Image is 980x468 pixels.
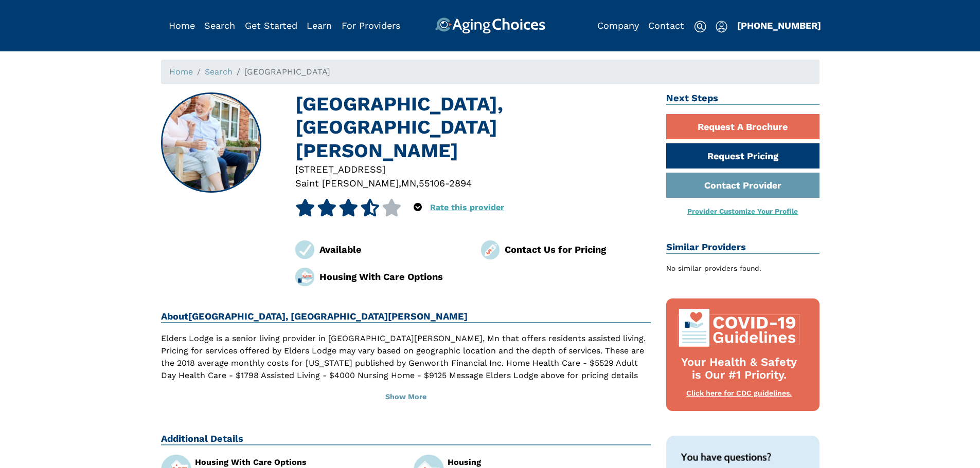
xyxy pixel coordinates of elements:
[342,20,400,31] a: For Providers
[666,263,819,274] div: No similar providers found.
[161,332,651,394] p: Elders Lodge is a senior living provider in [GEOGRAPHIC_DATA][PERSON_NAME], Mn that offers reside...
[162,93,260,192] img: Elders Lodge, Saint Paul MN
[295,162,651,176] div: [STREET_ADDRESS]
[295,92,651,162] h1: [GEOGRAPHIC_DATA], [GEOGRAPHIC_DATA][PERSON_NAME]
[666,241,819,254] h2: Similar Providers
[416,178,419,189] span: ,
[169,20,195,31] a: Home
[687,207,798,215] a: Provider Customize Your Profile
[161,60,819,84] nav: breadcrumb
[676,309,802,347] img: covid-top-default.svg
[307,20,332,31] a: Learn
[435,17,545,34] img: AgingChoices
[169,67,193,77] a: Home
[666,173,819,198] a: Contact Provider
[161,311,651,323] h2: About [GEOGRAPHIC_DATA], [GEOGRAPHIC_DATA][PERSON_NAME]
[244,67,330,77] span: [GEOGRAPHIC_DATA]
[666,92,819,105] h2: Next Steps
[505,242,651,256] div: Contact Us for Pricing
[399,178,401,189] span: ,
[716,21,727,33] img: user-icon.svg
[676,388,802,399] div: Click here for CDC guidelines.
[195,458,398,466] div: Housing With Care Options
[430,202,504,212] a: Rate this provider
[676,356,802,382] div: Your Health & Safety is Our #1 Priority.
[319,270,466,284] div: Housing With Care Options
[205,67,233,77] a: Search
[666,114,819,139] a: Request A Brochure
[666,143,819,169] a: Request Pricing
[694,21,706,33] img: search-icon.svg
[245,20,297,31] a: Get Started
[204,20,235,31] a: Search
[648,20,684,31] a: Contact
[419,176,472,190] div: 55106-2894
[448,458,651,466] div: Housing
[319,242,466,256] div: Available
[401,178,416,189] span: MN
[597,20,639,31] a: Company
[161,433,651,445] h2: Additional Details
[161,386,651,408] button: Show More
[295,178,399,189] span: Saint [PERSON_NAME]
[414,199,422,216] div: Popover trigger
[716,17,727,34] div: Popover trigger
[204,17,235,34] div: Popover trigger
[737,20,821,31] a: [PHONE_NUMBER]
